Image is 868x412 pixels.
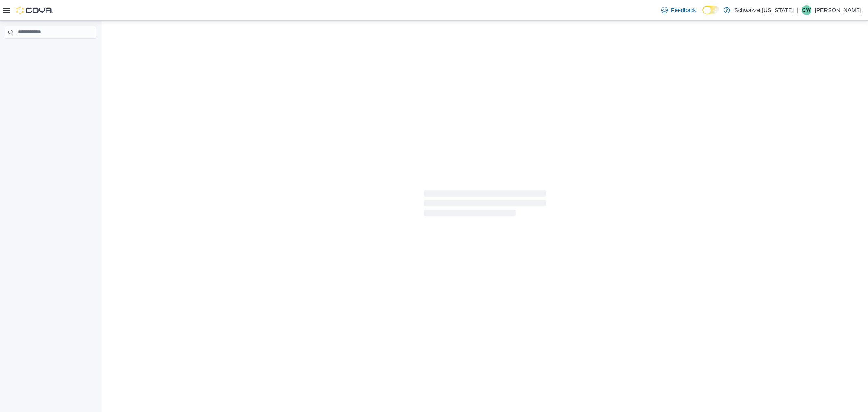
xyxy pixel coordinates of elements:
[802,5,811,15] span: CW
[671,6,696,14] span: Feedback
[797,5,798,15] p: |
[734,5,794,15] p: Schwazze [US_STATE]
[815,5,861,15] p: [PERSON_NAME]
[802,5,811,15] div: Cari Welsh
[424,192,546,218] span: Loading
[16,6,53,14] img: Cova
[658,2,699,18] a: Feedback
[5,40,96,60] nav: Complex example
[702,6,719,14] input: Dark Mode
